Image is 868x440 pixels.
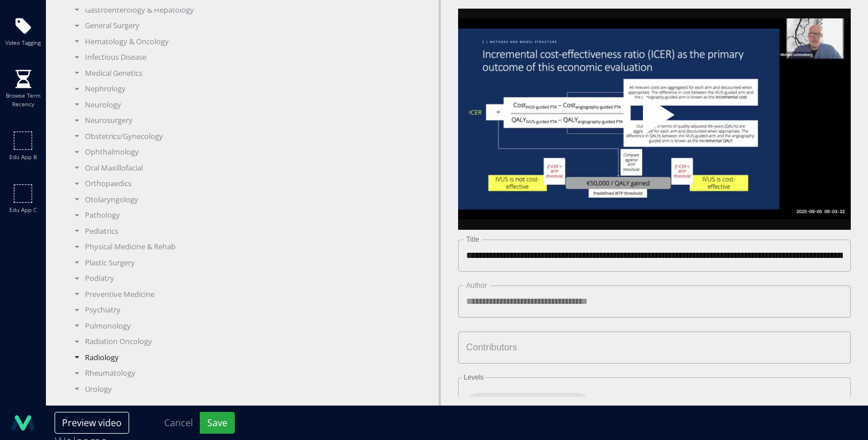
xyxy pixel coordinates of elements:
[200,412,235,434] button: Save
[69,257,234,269] div: Plastic Surgery
[468,397,576,408] span: Summary of What's Current
[462,374,486,381] label: Levels
[69,368,234,379] div: Rheumatology
[69,241,234,253] div: Physical Medicine & Rehab
[69,304,234,316] div: Psychiatry
[69,115,234,126] div: Neurosurgery
[69,131,234,142] div: Obstetrics/Gynecology
[69,5,234,16] div: Gastroenterology & Hepatology
[458,9,851,230] video-js: Video Player
[69,146,234,158] div: Ophthalmology
[9,206,37,214] span: Edu app c
[69,321,234,332] div: Pulmonology
[69,384,234,395] div: Urology
[69,226,234,237] div: Pediatrics
[55,412,129,434] button: Preview video
[69,178,234,190] div: Orthopaedics
[69,289,234,300] div: Preventive Medicine
[69,68,234,79] div: Medical Genetics
[3,91,43,109] span: Browse term recency
[69,20,234,32] div: General Surgery
[468,393,588,411] div: Summary of What's Current
[69,52,234,63] div: Infectious Disease
[157,412,200,434] button: Cancel
[69,352,234,364] div: Radiology
[69,336,234,348] div: Radiation Oncology
[467,388,842,416] div: Summary of What's Current
[69,210,234,221] div: Pathology
[69,163,234,174] div: Oral Maxillofacial
[69,36,234,48] div: Hematology & Oncology
[9,153,37,161] span: Edu app b
[69,273,234,284] div: Podiatry
[69,99,234,111] div: Neurology
[551,63,758,176] button: Play Video
[69,194,234,206] div: Otolaryngology
[69,83,234,95] div: Nephrology
[5,38,41,47] span: Video tagging
[11,411,34,434] img: logo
